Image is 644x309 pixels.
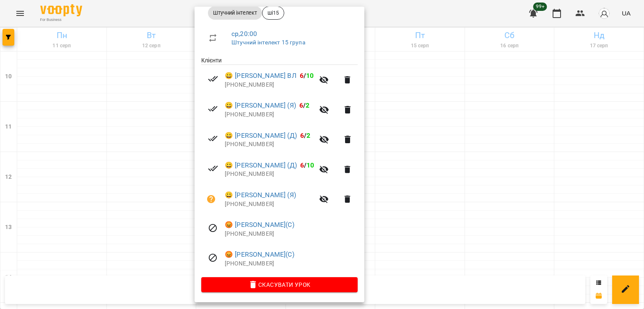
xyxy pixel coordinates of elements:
svg: Візит сплачено [208,134,218,144]
b: / [300,72,314,80]
a: 😀 [PERSON_NAME] ВЛ [225,71,296,81]
a: 😀 [PERSON_NAME] (Я) [225,190,296,200]
p: [PHONE_NUMBER] [225,81,314,89]
a: Штучний інтелект 15 група [231,39,305,46]
svg: Візит сплачено [208,104,218,114]
span: 10 [306,72,314,80]
svg: Візит скасовано [208,223,218,233]
p: [PHONE_NUMBER] [225,260,358,268]
p: [PHONE_NUMBER] [225,140,314,149]
span: 6 [300,131,304,139]
p: [PHONE_NUMBER] [225,111,314,119]
span: Штучний інтелект [208,9,262,17]
a: ср , 20:00 [231,30,257,38]
svg: Візит сплачено [208,163,218,173]
span: 2 [306,131,310,139]
span: ші15 [262,9,284,17]
p: [PHONE_NUMBER] [225,200,314,209]
svg: Візит сплачено [208,74,218,84]
button: Візит ще не сплачено. Додати оплату? [201,189,221,209]
b: / [299,101,309,109]
span: 2 [306,101,309,109]
a: 😀 [PERSON_NAME] (Д) [225,160,297,170]
b: / [300,161,314,169]
a: 😡 [PERSON_NAME](С) [225,220,294,230]
span: 6 [299,101,303,109]
span: Скасувати Урок [208,280,351,290]
span: 10 [306,161,314,169]
a: 😀 [PERSON_NAME] (Я) [225,100,296,111]
b: / [300,131,310,139]
ul: Клієнти [201,56,358,277]
svg: Візит скасовано [208,253,218,263]
a: 😀 [PERSON_NAME] (Д) [225,131,297,141]
p: [PHONE_NUMBER] [225,230,358,238]
span: 6 [300,161,304,169]
span: 6 [300,72,304,80]
a: 😡 [PERSON_NAME](С) [225,250,294,260]
div: ші15 [262,6,284,20]
p: [PHONE_NUMBER] [225,170,314,178]
button: Скасувати Урок [201,277,358,292]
